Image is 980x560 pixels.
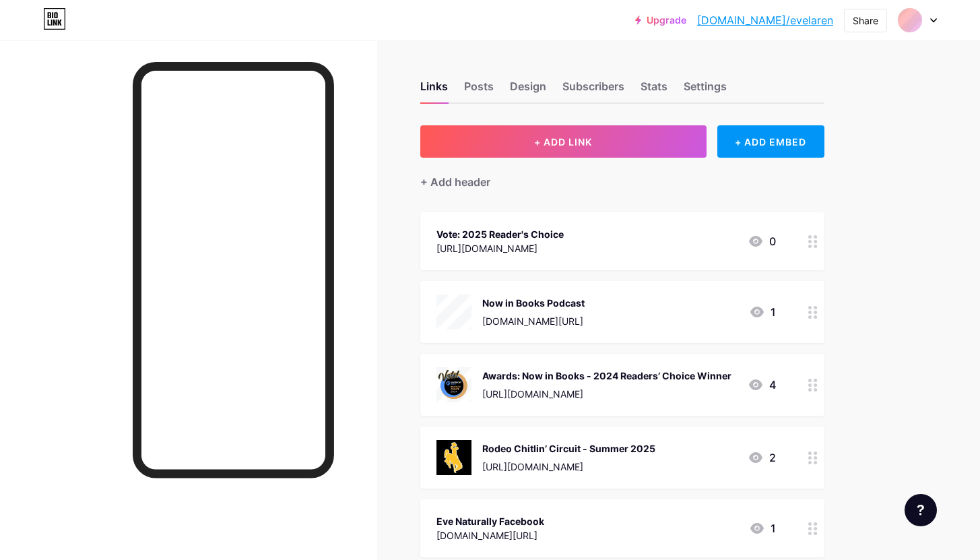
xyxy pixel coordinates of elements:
[482,460,655,474] div: [URL][DOMAIN_NAME]
[420,78,448,102] div: Links
[748,233,776,249] div: 0
[482,296,585,310] div: Now in Books Podcast
[684,78,727,102] div: Settings
[562,78,624,102] div: Subscribers
[464,78,494,102] div: Posts
[534,136,592,148] span: + ADD LINK
[697,12,833,28] a: [DOMAIN_NAME]/evelaren
[635,15,686,26] a: Upgrade
[717,125,824,158] div: + ADD EMBED
[482,314,585,328] div: [DOMAIN_NAME][URL]
[748,377,776,393] div: 4
[436,440,471,475] img: Rodeo Chitlin’ Circuit - Summer 2025
[420,125,707,158] button: + ADD LINK
[749,304,776,320] div: 1
[420,174,490,190] div: + Add header
[641,78,667,102] div: Stats
[853,13,878,28] div: Share
[482,441,655,456] div: Rodeo Chitlin’ Circuit - Summer 2025
[436,528,544,542] div: [DOMAIN_NAME][URL]
[436,241,564,255] div: [URL][DOMAIN_NAME]
[482,387,731,401] div: [URL][DOMAIN_NAME]
[749,520,776,536] div: 1
[436,227,564,241] div: Vote: 2025 Reader's Choice
[510,78,546,102] div: Design
[482,369,731,383] div: Awards: Now in Books - 2024 Readers’ Choice Winner
[436,367,471,402] img: Awards: Now in Books - 2024 Readers’ Choice Winner
[436,514,544,528] div: Eve Naturally Facebook
[748,449,776,466] div: 2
